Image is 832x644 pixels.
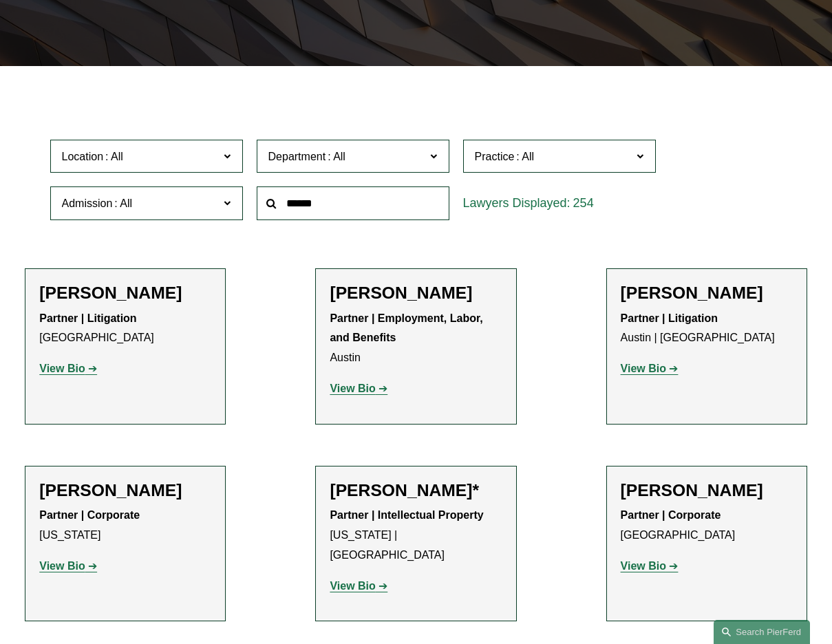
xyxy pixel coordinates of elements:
[621,363,679,374] a: View Bio
[39,480,211,501] h2: [PERSON_NAME]
[39,560,85,572] strong: View Bio
[330,506,502,565] p: [US_STATE] | [GEOGRAPHIC_DATA]
[268,151,326,162] span: Department
[39,509,140,521] strong: Partner | Corporate
[573,196,594,210] span: 254
[621,363,666,374] strong: View Bio
[621,560,679,572] a: View Bio
[621,560,666,572] strong: View Bio
[62,197,113,209] span: Admission
[330,283,502,303] h2: [PERSON_NAME]
[330,580,387,592] a: View Bio
[39,312,136,324] strong: Partner | Litigation
[39,283,211,303] h2: [PERSON_NAME]
[330,309,502,368] p: Austin
[621,480,793,501] h2: [PERSON_NAME]
[330,383,387,394] a: View Bio
[39,309,211,349] p: [GEOGRAPHIC_DATA]
[39,363,85,374] strong: View Bio
[330,580,375,592] strong: View Bio
[330,312,486,344] strong: Partner | Employment, Labor, and Benefits
[621,312,718,324] strong: Partner | Litigation
[714,620,810,644] a: Search this site
[475,151,515,162] span: Practice
[39,560,97,572] a: View Bio
[62,151,104,162] span: Location
[330,509,483,521] strong: Partner | Intellectual Property
[621,509,721,521] strong: Partner | Corporate
[621,283,793,303] h2: [PERSON_NAME]
[621,506,793,546] p: [GEOGRAPHIC_DATA]
[39,506,211,546] p: [US_STATE]
[330,383,375,394] strong: View Bio
[330,480,502,501] h2: [PERSON_NAME]*
[39,363,97,374] a: View Bio
[621,309,793,349] p: Austin | [GEOGRAPHIC_DATA]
